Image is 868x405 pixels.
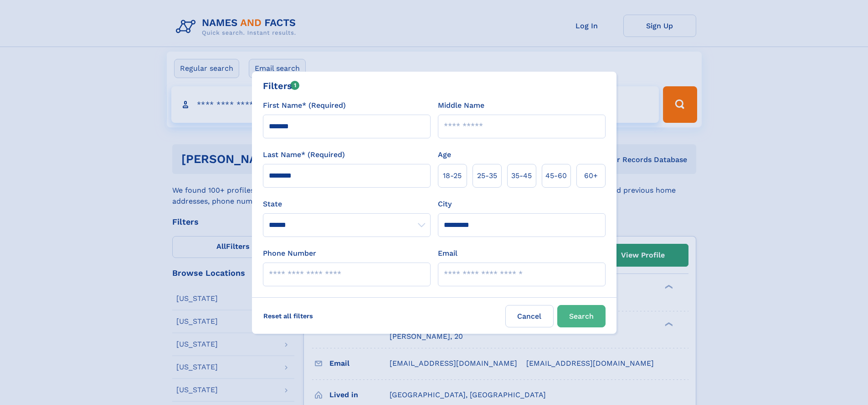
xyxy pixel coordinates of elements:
[438,199,452,210] label: City
[505,305,554,327] label: Cancel
[263,199,431,210] label: State
[443,170,462,181] span: 18‑25
[263,79,300,93] div: Filters
[477,170,497,181] span: 25‑35
[257,305,319,327] label: Reset all filters
[263,100,346,111] label: First Name* (Required)
[511,170,532,181] span: 35‑45
[545,170,567,181] span: 45‑60
[438,100,484,111] label: Middle Name
[263,248,316,259] label: Phone Number
[438,149,451,160] label: Age
[557,305,606,327] button: Search
[263,149,345,160] label: Last Name* (Required)
[438,248,457,259] label: Email
[584,170,598,181] span: 60+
